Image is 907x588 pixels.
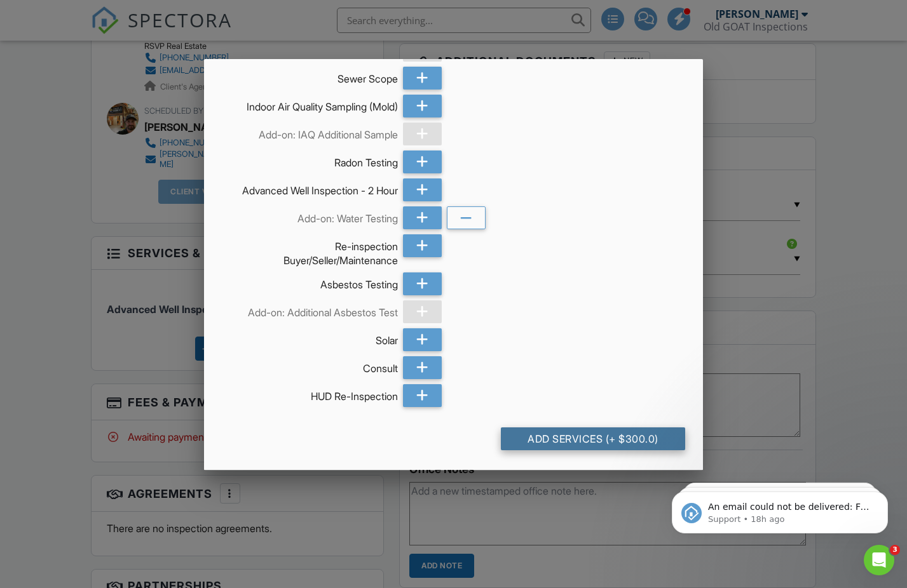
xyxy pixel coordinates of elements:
div: Sewer Scope [222,67,398,86]
div: Radon Testing [222,150,398,170]
div: Add-on: Additional Asbestos Test [222,300,398,319]
iframe: Intercom live chat [864,545,894,575]
div: Add Services (+ $300.0) [501,427,685,450]
div: Add-on: IAQ Additional Sample [222,123,398,142]
div: Consult [222,356,398,375]
div: HUD Re-Inspection [222,384,398,403]
iframe: Intercom notifications message [653,465,907,554]
div: Indoor Air Quality Sampling (Mold) [222,95,398,114]
div: Re-inspection Buyer/Seller/Maintenance [222,234,398,268]
span: 3 [890,545,900,555]
div: Advanced Well Inspection - 2 Hour [222,178,398,197]
div: Add-on: Water Testing [222,206,398,225]
div: Solar [222,328,398,347]
div: Asbestos Testing [222,272,398,291]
